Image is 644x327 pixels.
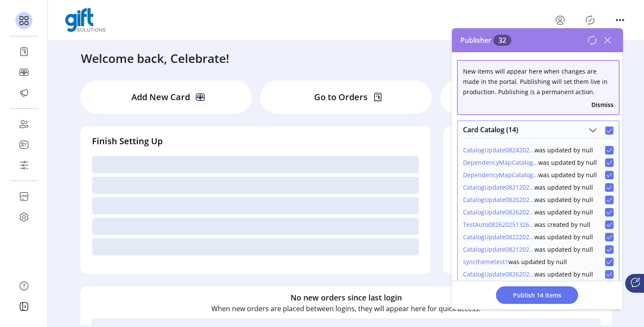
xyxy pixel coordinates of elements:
button: Publish 14 Items [496,286,578,304]
button: CatalogUpdate0826202... [463,270,534,279]
div: was updated by null [463,170,597,179]
div: was updated by null [463,245,593,254]
span: Card Catalog (14) [463,126,518,133]
div: was updated by null [463,158,597,167]
button: syncthemetest1 [463,257,508,266]
div: was updated by null [463,195,593,204]
p: Add New Card [131,91,190,104]
img: logo [65,8,106,32]
div: was updated by null [463,270,593,279]
button: Card Catalog (14) [587,125,599,137]
button: TestAuto082620251326... [463,220,534,229]
button: CatalogUpdate0822202... [463,232,534,241]
button: menu [613,13,627,27]
div: was updated by null [463,146,593,155]
button: DependencyMapCatalog... [463,170,538,179]
button: DependencyMapCatalog... [463,158,538,167]
h6: No new orders since last login [291,292,402,303]
div: was updated by null [463,232,593,241]
div: was updated by null [463,183,593,192]
button: menu [553,13,567,27]
p: Go to Orders [314,91,368,104]
button: CatalogUpdate0826202... [463,195,534,204]
p: When new orders are placed between logins, they will appear here for quick access. [211,303,481,314]
h4: Finish Setting Up [92,135,419,148]
button: CatalogUpdate0821202... [463,245,534,254]
button: CatalogUpdate0826202... [463,208,534,217]
span: Publish 14 Items [507,291,567,300]
div: was created by null [463,220,591,229]
span: Publisher [460,35,511,45]
button: CatalogUpdate0821202... [463,183,534,192]
button: Dismiss [591,100,614,109]
div: was updated by null [463,257,567,266]
button: CatalogUpdate0824202... [463,146,534,155]
span: New items will appear here when changes are made in the portal. Publishing will set them live in ... [463,67,608,96]
span: 32 [493,35,511,46]
div: was updated by null [463,208,593,217]
h3: Welcome back, Celebrate! [81,49,229,67]
button: Publisher Panel [583,13,597,27]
